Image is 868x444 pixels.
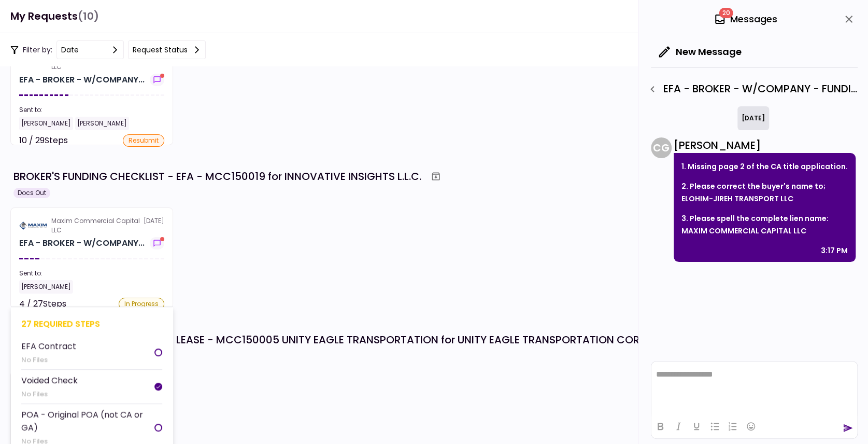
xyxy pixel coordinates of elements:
[674,137,856,153] div: [PERSON_NAME]
[21,355,76,365] div: No Files
[21,340,76,353] div: EFA Contract
[10,6,99,27] h1: My Requests
[19,237,145,249] div: EFA - BROKER - W/COMPANY - FUNDING CHECKLIST
[19,280,73,294] div: [PERSON_NAME]
[644,80,858,98] div: EFA - BROKER - W/COMPANY - FUNDING CHECKLIST - Title Application
[21,374,78,387] div: Voided Check
[19,74,145,86] div: EFA - BROKER - W/COMPANY - FUNDING CHECKLIST
[61,44,79,55] div: date
[21,317,162,330] div: 27 required steps
[19,105,164,115] div: Sent to:
[719,8,733,18] span: 20
[821,244,848,257] div: 3:17 PM
[21,408,154,434] div: POA - Original POA (not CA or GA)
[19,117,73,130] div: [PERSON_NAME]
[56,40,124,59] button: date
[742,419,760,434] button: Emojis
[78,6,99,27] span: (10)
[706,419,723,434] button: Bullet list
[13,169,421,184] div: BROKER'S FUNDING CHECKLIST - EFA - MCC150019 for INNOVATIVE INSIGHTS L.L.C.
[150,237,164,249] button: show-messages
[724,419,742,434] button: Numbered list
[21,389,78,399] div: No Files
[737,106,769,130] div: [DATE]
[681,160,848,173] p: 1. Missing page 2 of the CA title application.
[123,134,164,147] div: resubmit
[75,117,129,130] div: [PERSON_NAME]
[681,180,848,205] p: 2. Please correct the buyer's name to; ELOHIM-JIREH TRANSPORT LLC
[128,40,206,59] button: Request status
[13,332,646,348] div: BROKER'S FUNDING CHECKLIST - LEASE - MCC150005 UNITY EAGLE TRANSPORTATION for UNITY EAGLE TRANSPO...
[651,362,857,414] iframe: Rich Text Area
[843,423,853,433] button: send
[19,221,47,230] img: Partner logo
[10,40,206,59] div: Filter by:
[13,188,50,198] div: Docs Out
[19,269,164,278] div: Sent to:
[670,419,687,434] button: Italic
[426,167,445,186] button: Archive workflow
[150,74,164,86] button: show-messages
[651,419,669,434] button: Bold
[51,216,144,235] div: Maxim Commercial Capital LLC
[19,134,68,147] div: 10 / 29 Steps
[19,298,66,310] div: 4 / 27 Steps
[681,212,848,237] p: 3. Please spell the complete lien name: MAXIM COMMERCIAL CAPITAL LLC
[840,10,858,28] button: close
[688,419,705,434] button: Underline
[651,38,750,65] button: New Message
[651,137,672,158] div: C G
[714,11,777,27] div: Messages
[119,298,164,310] div: In Progress
[19,216,164,235] div: [DATE]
